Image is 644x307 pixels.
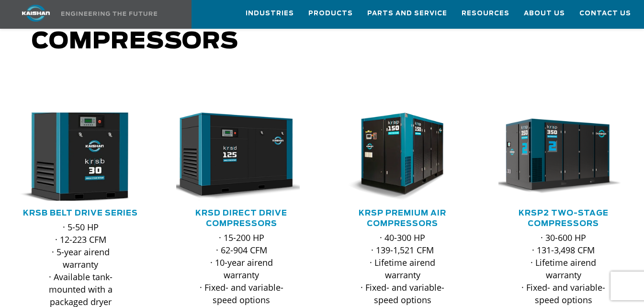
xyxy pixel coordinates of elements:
[15,113,146,201] div: krsb30
[491,113,622,201] img: krsp350
[498,113,629,201] div: krsp350
[579,0,631,26] a: Contact Us
[23,209,138,217] a: KRSB Belt Drive Series
[357,231,449,306] p: · 40-300 HP · 139-1,521 CFM · Lifetime airend warranty · Fixed- and variable-speed options
[195,231,287,306] p: · 15-200 HP · 62-904 CFM · 10-year airend warranty · Fixed- and variable-speed options
[579,8,631,19] span: Contact Us
[246,0,294,26] a: Industries
[195,209,287,227] a: KRSD Direct Drive Compressors
[169,113,300,201] img: krsd125
[367,8,447,19] span: Parts and Service
[462,0,509,26] a: Resources
[518,231,610,306] p: · 30-600 HP · 131-3,498 CFM · Lifetime airend warranty · Fixed- and variable-speed options
[246,8,294,19] span: Industries
[359,209,446,227] a: KRSP Premium Air Compressors
[61,11,157,16] img: Engineering the future
[308,0,353,26] a: Products
[524,0,565,26] a: About Us
[367,0,447,26] a: Parts and Service
[1,108,145,205] img: krsb30
[524,8,565,19] span: About Us
[176,113,306,201] div: krsd125
[519,209,609,227] a: KRSP2 Two-Stage Compressors
[330,113,461,201] img: krsp150
[462,8,509,19] span: Resources
[338,113,468,201] div: krsp150
[308,8,353,19] span: Products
